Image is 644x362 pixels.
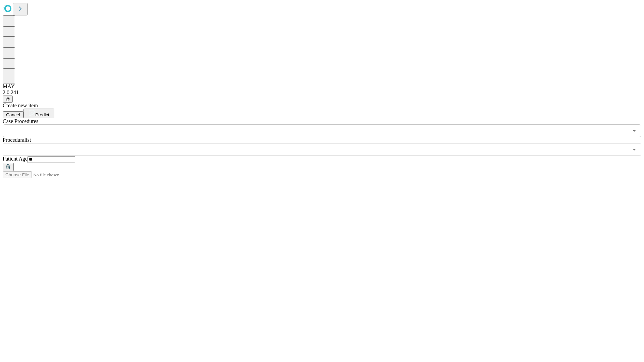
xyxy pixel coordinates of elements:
button: Predict [23,109,54,118]
button: Cancel [3,111,23,118]
button: @ [3,96,13,103]
div: MAY [3,83,641,89]
span: Scheduled Procedure [3,118,38,124]
span: Cancel [6,112,20,117]
span: Proceduralist [3,137,31,143]
span: Create new item [3,103,38,108]
button: Open [630,126,639,135]
div: 2.0.241 [3,89,641,96]
button: Open [630,145,639,154]
span: @ [5,97,10,102]
span: Predict [35,112,49,117]
span: Patient Age [3,156,28,162]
